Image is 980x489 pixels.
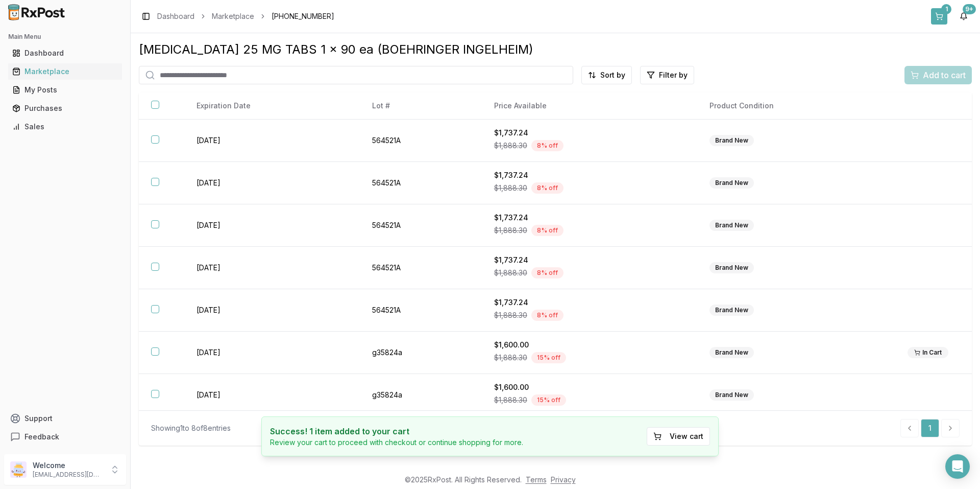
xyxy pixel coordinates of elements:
a: Privacy [551,475,576,484]
a: Sales [8,118,122,136]
a: Dashboard [8,44,122,62]
img: RxPost Logo [4,4,69,20]
a: My Posts [8,81,122,99]
a: Purchases [8,99,122,118]
h2: Main Menu [8,33,122,41]
a: Terms [526,475,547,484]
button: Dashboard [4,45,126,61]
button: 1 [931,8,947,25]
p: Welcome [33,460,104,471]
p: [EMAIL_ADDRESS][DOMAIN_NAME] [33,471,104,479]
span: $1,888.30 [494,268,527,278]
button: Purchases [4,100,126,117]
button: Feedback [4,428,126,446]
td: 564521A [360,204,482,247]
div: 8 % off [531,140,563,151]
div: In Cart [908,347,948,358]
div: Brand New [709,305,754,316]
div: $1,600.00 [494,340,685,350]
th: Lot # [360,92,482,120]
div: 15 % off [531,352,566,363]
td: [DATE] [184,289,360,332]
div: Brand New [709,135,754,146]
td: [DATE] [184,332,360,374]
td: [DATE] [184,162,360,204]
button: Support [4,409,126,428]
div: $1,737.24 [494,255,685,265]
td: 564521A [360,162,482,204]
div: 8 % off [531,182,563,194]
span: [PHONE_NUMBER] [272,11,334,21]
td: 564521A [360,120,482,162]
div: Sales [12,122,118,132]
button: Sales [4,119,126,135]
div: Brand New [709,262,754,273]
nav: breadcrumb [157,11,334,21]
td: [DATE] [184,204,360,247]
div: 15 % off [531,394,566,406]
button: 9+ [955,8,972,25]
div: Marketplace [12,66,118,77]
span: $1,888.30 [494,183,527,193]
button: Sort by [581,66,632,84]
div: $1,737.24 [494,170,685,180]
span: Sort by [600,70,625,80]
div: 1 [941,4,951,14]
span: $1,888.30 [494,310,527,320]
div: My Posts [12,85,118,95]
th: Price Available [482,92,697,120]
button: View cart [647,427,710,446]
a: Marketplace [8,62,122,81]
span: $1,888.30 [494,141,527,151]
div: $1,737.24 [494,128,685,138]
td: 564521A [360,247,482,289]
div: Dashboard [12,48,118,58]
td: g35824a [360,332,482,374]
img: User avatar [10,461,27,478]
div: Showing 1 to 8 of 8 entries [151,423,231,433]
span: $1,888.30 [494,225,527,236]
td: [DATE] [184,374,360,416]
div: Brand New [709,177,754,189]
h4: Success! 1 item added to your cart [270,425,523,437]
div: Brand New [709,220,754,231]
div: $1,600.00 [494,382,685,392]
div: 8 % off [531,310,563,321]
button: Marketplace [4,63,126,80]
div: 8 % off [531,225,563,236]
button: My Posts [4,82,126,98]
div: 8 % off [531,267,563,278]
span: $1,888.30 [494,395,527,405]
td: [DATE] [184,120,360,162]
span: Filter by [659,70,688,80]
td: g35824a [360,374,482,416]
div: [MEDICAL_DATA] 25 MG TABS 1 x 90 ea (BOEHRINGER INGELHEIM) [139,41,972,58]
th: Expiration Date [184,92,360,120]
td: [DATE] [184,247,360,289]
th: Product Condition [697,92,895,120]
div: Brand New [709,389,754,401]
div: Purchases [12,103,118,113]
span: Feedback [24,432,59,442]
div: Brand New [709,347,754,358]
div: $1,737.24 [494,213,685,223]
span: $1,888.30 [494,353,527,363]
p: Review your cart to proceed with checkout or continue shopping for more. [270,437,523,448]
div: Open Intercom Messenger [945,454,970,479]
nav: pagination [900,419,960,437]
div: 9+ [963,4,976,14]
div: $1,737.24 [494,297,685,308]
a: Dashboard [157,11,194,21]
a: Marketplace [212,11,254,21]
button: Filter by [640,66,694,84]
td: 564521A [360,289,482,332]
a: 1 [921,419,939,437]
